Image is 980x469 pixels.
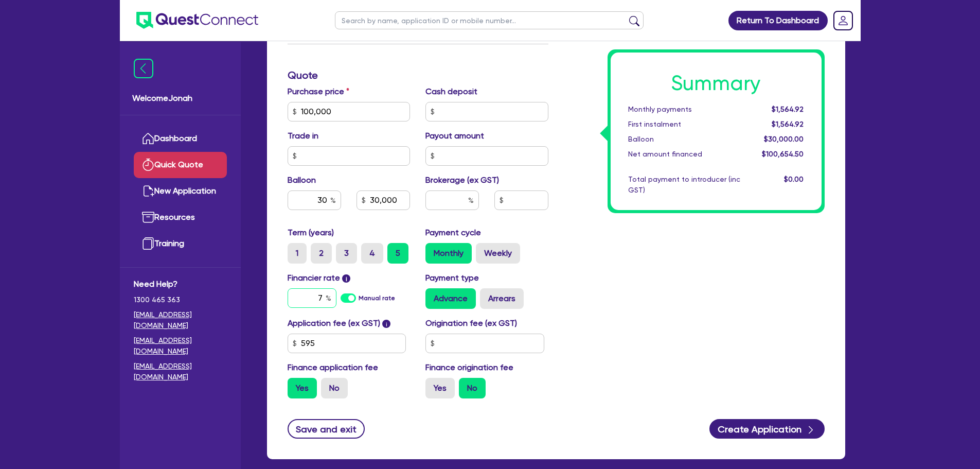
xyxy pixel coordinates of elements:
label: Monthly [425,243,472,264]
button: Save and exit [288,419,365,439]
label: 3 [336,243,357,264]
span: $100,654.50 [762,150,804,158]
a: New Application [134,178,227,204]
label: No [321,378,348,398]
span: i [382,320,390,328]
a: Dropdown toggle [830,7,857,34]
label: 4 [361,243,383,264]
label: 5 [387,243,408,264]
span: Welcome Jonah [132,92,228,105]
img: quick-quote [142,159,154,171]
label: Brokerage (ex GST) [425,174,499,186]
a: Quick Quote [134,152,227,178]
img: quest-connect-logo-blue [136,12,258,29]
label: Origination fee (ex GST) [425,317,517,329]
span: i [342,274,350,283]
label: Finance origination fee [425,361,513,374]
button: Create Application [709,419,825,439]
label: 2 [311,243,332,264]
label: Yes [425,378,455,398]
label: Yes [288,378,317,398]
h1: Summary [628,71,804,96]
h3: Quote [288,69,548,81]
div: First instalment [620,119,748,130]
img: resources [142,211,154,223]
input: Search by name, application ID or mobile number... [335,11,644,29]
div: Total payment to introducer (inc GST) [620,174,748,196]
label: 1 [288,243,307,264]
a: [EMAIL_ADDRESS][DOMAIN_NAME] [134,361,227,383]
div: Balloon [620,134,748,145]
span: $0.00 [784,175,804,183]
label: Purchase price [288,85,349,98]
a: Resources [134,204,227,231]
label: Payment cycle [425,227,481,239]
label: Arrears [480,288,524,309]
img: icon-menu-close [134,59,153,78]
a: [EMAIL_ADDRESS][DOMAIN_NAME] [134,335,227,357]
a: Training [134,231,227,257]
a: [EMAIL_ADDRESS][DOMAIN_NAME] [134,309,227,331]
label: Payout amount [425,130,484,142]
span: $1,564.92 [772,105,804,113]
label: No [459,378,486,398]
label: Financier rate [288,272,351,284]
label: Balloon [288,174,316,186]
label: Cash deposit [425,85,477,98]
div: Monthly payments [620,104,748,115]
label: Weekly [476,243,520,264]
span: $30,000.00 [764,135,804,143]
div: Net amount financed [620,149,748,160]
img: training [142,237,154,250]
span: $1,564.92 [772,120,804,128]
label: Manual rate [359,293,395,303]
label: Term (years) [288,227,334,239]
img: new-application [142,185,154,197]
label: Advance [425,288,476,309]
span: 1300 465 363 [134,294,227,305]
label: Finance application fee [288,361,378,374]
a: Dashboard [134,126,227,152]
label: Application fee (ex GST) [288,317,380,329]
label: Payment type [425,272,479,284]
span: Need Help? [134,278,227,290]
label: Trade in [288,130,318,142]
a: Return To Dashboard [728,11,828,30]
